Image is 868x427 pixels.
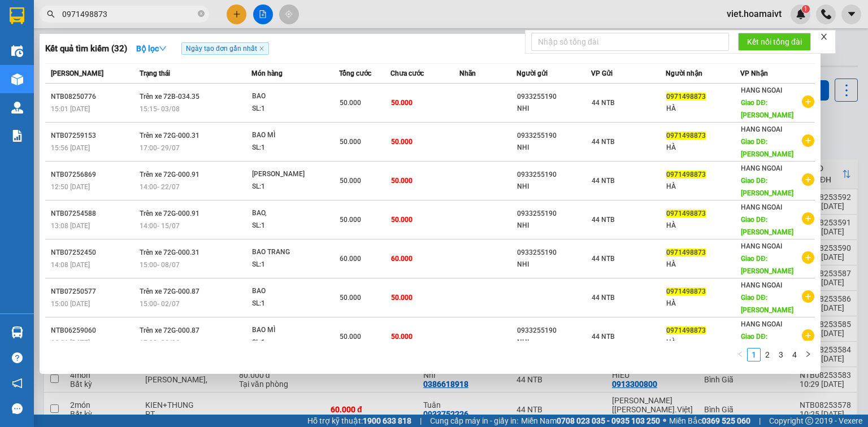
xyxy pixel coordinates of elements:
span: 44 NTB [592,99,615,107]
span: search [47,10,55,18]
span: plus-circle [802,251,814,264]
span: HANG NGOAI [741,320,782,328]
span: 50.000 [340,177,361,185]
span: 17:00 - 29/07 [140,144,180,152]
div: NHI [517,337,591,348]
img: warehouse-icon [11,102,23,114]
div: SL: 1 [252,220,337,232]
span: 13:08 [DATE] [51,222,90,230]
div: HÀ [666,298,740,310]
span: HANG NGOAI [741,125,782,133]
span: 0971498873 [666,210,706,217]
div: SL: 1 [252,298,337,310]
div: SL: 1 [252,259,337,271]
span: Trên xe 72G-000.31 [140,249,199,256]
img: solution-icon [11,130,23,142]
li: Previous Page [734,348,747,361]
div: SL: 1 [252,337,337,349]
span: message [12,403,23,414]
span: 44 NTB [592,216,615,224]
span: Giao DĐ: [PERSON_NAME] [741,333,793,353]
span: Trên xe 72G-000.31 [140,132,199,140]
span: 0971498873 [666,171,706,178]
div: BAO [252,285,337,298]
div: SL: 1 [252,181,337,193]
div: SL: 1 [252,103,337,115]
span: 50.000 [391,333,413,341]
div: NTB07259153 [51,130,136,142]
span: 60.000 [340,255,361,263]
span: 14:00 - 15/07 [140,222,180,230]
span: 44 NTB [592,333,615,341]
div: NTB07250577 [51,286,136,298]
span: Trên xe 72G-000.91 [140,171,199,178]
span: 16:21 [DATE] [51,339,90,347]
span: Trên xe 72B-034.35 [140,93,199,101]
span: 50.000 [340,138,361,146]
span: Nhãn [459,69,476,77]
span: 0971498873 [666,93,706,101]
span: plus-circle [802,134,814,147]
strong: Bộ lọc [136,44,167,53]
div: 0933255190 [517,169,591,181]
span: 50.000 [340,216,361,224]
span: Trên xe 72G-000.87 [140,287,199,295]
div: 0933255190 [517,91,591,103]
input: Tìm tên, số ĐT hoặc mã đơn [62,8,196,20]
span: close [820,33,828,41]
span: Trên xe 72G-000.91 [140,210,199,217]
span: 0971498873 [666,287,706,295]
a: 3 [775,348,787,361]
span: 15:01 [DATE] [51,105,90,113]
div: SL: 1 [252,142,337,154]
div: NHI [517,259,591,271]
span: question-circle [12,352,23,363]
input: Nhập số tổng đài [531,33,729,51]
span: HANG NGOAI [741,281,782,289]
a: 1 [748,348,760,361]
div: NTB06259060 [51,325,136,337]
span: 50.000 [391,138,413,146]
span: 0971498873 [666,326,706,334]
div: 0933255190 [517,247,591,259]
span: close-circle [198,9,205,20]
div: BAO, [252,207,337,220]
span: 12:50 [DATE] [51,183,90,191]
img: warehouse-icon [11,45,23,57]
span: [PERSON_NAME] [51,69,103,77]
span: right [805,351,811,358]
span: Người gửi [517,69,548,77]
span: 50.000 [391,177,413,185]
div: [PERSON_NAME] [252,168,337,181]
span: 15:56 [DATE] [51,144,90,152]
span: 50.000 [391,99,413,107]
div: HÀ [666,259,740,271]
span: 50.000 [340,333,361,341]
span: notification [12,378,23,389]
span: 14:00 - 22/07 [140,183,180,191]
div: NHI [517,181,591,193]
span: 50.000 [340,99,361,107]
span: 17:00 - 28/06 [140,339,180,347]
li: 4 [788,348,801,361]
div: HÀ [666,337,740,348]
span: Chưa cước [390,69,424,77]
div: NTB07252450 [51,247,136,259]
span: plus-circle [802,95,814,108]
div: BAO MÌ [252,129,337,142]
div: NTB07254588 [51,208,136,220]
span: 44 NTB [592,255,615,263]
span: plus-circle [802,173,814,186]
span: Trên xe 72G-000.87 [140,326,199,334]
a: 4 [788,348,801,361]
span: Giao DĐ: [PERSON_NAME] [741,138,793,158]
span: Người nhận [666,69,702,77]
span: Món hàng [251,69,283,77]
span: Giao DĐ: [PERSON_NAME] [741,99,793,119]
div: BAO [252,90,337,103]
a: 2 [761,348,774,361]
span: 15:00 - 08/07 [140,261,180,269]
span: plus-circle [802,290,814,303]
span: close-circle [198,10,205,17]
div: HÀ [666,220,740,232]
